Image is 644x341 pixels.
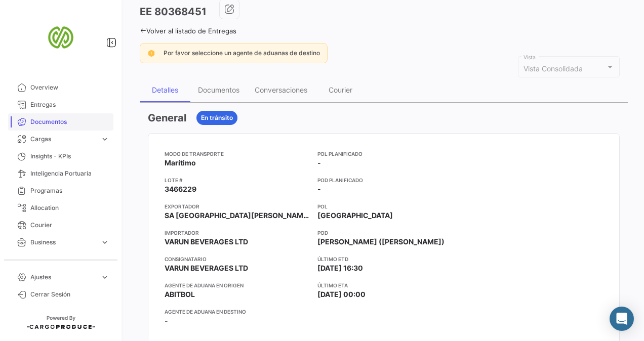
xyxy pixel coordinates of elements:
span: [GEOGRAPHIC_DATA] [317,210,393,221]
span: [PERSON_NAME] ([PERSON_NAME]) [317,237,445,247]
app-card-info-title: POD [317,229,456,237]
span: Ajustes [30,273,96,282]
app-card-info-title: Último ETD [317,255,456,263]
a: Overview [8,79,113,96]
span: expand_more [100,135,109,144]
span: - [317,158,321,168]
span: Cerrar Sesión [30,290,109,299]
span: expand_more [100,255,109,264]
span: Marítimo [165,158,196,168]
div: Courier [329,86,352,94]
div: Documentos [198,86,239,94]
app-card-info-title: Modo de Transporte [165,150,309,158]
mat-select-trigger: Vista Consolidada [524,64,583,73]
span: ABITBOL [165,289,195,300]
a: Courier [8,217,113,234]
span: Insights - KPIs [30,152,109,161]
span: Programas [30,186,109,195]
span: Inteligencia Portuaria [30,169,109,178]
span: - [317,184,321,194]
app-card-info-title: Agente de Aduana en Origen [165,281,309,289]
a: Inteligencia Portuaria [8,165,113,182]
app-card-info-title: Consignatario [165,255,309,263]
span: Allocation [30,203,109,212]
a: Documentos [8,113,113,131]
span: Entregas [30,100,109,109]
a: Entregas [8,96,113,113]
span: Estadísticas [30,255,96,264]
app-card-info-title: Último ETA [317,281,456,289]
span: Por favor seleccione un agente de aduanas de destino [164,49,320,57]
span: VARUN BEVERAGES LTD [165,237,248,247]
span: Business [30,238,96,247]
app-card-info-title: Lote # [165,176,309,184]
a: Allocation [8,199,113,217]
span: En tránsito [201,113,233,122]
app-card-info-title: Importador [165,229,309,237]
span: VARUN BEVERAGES LTD [165,263,248,273]
app-card-info-title: POL [317,202,456,210]
span: - [165,316,168,326]
span: SA [GEOGRAPHIC_DATA][PERSON_NAME] [165,210,309,221]
span: 3466229 [165,184,196,194]
span: [DATE] 16:30 [317,263,363,273]
a: Volver al listado de Entregas [140,27,236,35]
div: Conversaciones [255,86,307,94]
app-card-info-title: Agente de Aduana en Destino [165,308,309,316]
img: san-miguel-logo.png [35,12,86,63]
span: Documentos [30,117,109,126]
span: expand_more [100,238,109,247]
app-card-info-title: Exportador [165,202,309,210]
app-card-info-title: POD Planificado [317,176,456,184]
a: Insights - KPIs [8,148,113,165]
span: Courier [30,221,109,230]
h3: EE 80368451 [140,5,207,19]
span: Cargas [30,135,96,144]
app-card-info-title: POL Planificado [317,150,456,158]
span: [DATE] 00:00 [317,289,366,300]
h3: General [148,111,186,125]
div: Detalles [152,86,178,94]
div: Abrir Intercom Messenger [610,307,634,331]
span: Overview [30,83,109,92]
a: Programas [8,182,113,199]
span: expand_more [100,273,109,282]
